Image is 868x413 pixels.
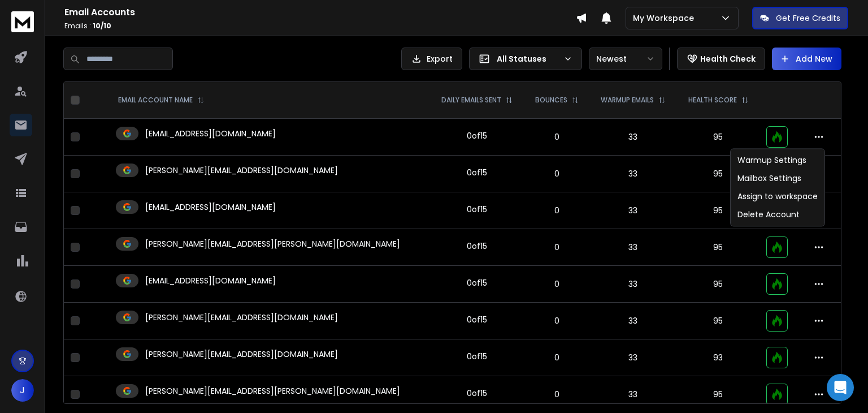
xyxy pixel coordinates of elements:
[467,314,487,325] div: 0 of 15
[467,204,487,215] div: 0 of 15
[776,12,840,24] p: Get Free Credits
[145,385,400,397] p: [PERSON_NAME][EMAIL_ADDRESS][PERSON_NAME][DOMAIN_NAME]
[497,53,559,64] p: All Statuses
[531,205,583,216] p: 0
[677,229,759,266] td: 95
[677,339,759,376] td: 93
[589,48,662,70] button: Newest
[733,151,822,169] div: Warmup Settings
[467,277,487,289] div: 0 of 15
[589,229,677,266] td: 33
[531,352,583,363] p: 0
[589,339,677,376] td: 33
[531,278,583,290] p: 0
[64,6,576,19] h1: Email Accounts
[677,266,759,303] td: 95
[733,169,822,187] div: Mailbox Settings
[467,351,487,362] div: 0 of 15
[633,12,698,24] p: My Workspace
[700,53,756,64] p: Health Check
[535,96,567,105] p: BOUNCES
[531,389,583,400] p: 0
[11,11,34,32] img: logo
[733,205,822,223] div: Delete Account
[677,376,759,413] td: 95
[531,131,583,143] p: 0
[531,242,583,253] p: 0
[145,165,338,176] p: [PERSON_NAME][EMAIL_ADDRESS][DOMAIN_NAME]
[589,156,677,192] td: 33
[677,156,759,192] td: 95
[733,187,822,205] div: Assign to workspace
[589,192,677,229] td: 33
[589,119,677,156] td: 33
[601,96,654,105] p: WARMUP EMAILS
[467,240,487,252] div: 0 of 15
[145,275,276,286] p: [EMAIL_ADDRESS][DOMAIN_NAME]
[531,315,583,326] p: 0
[467,167,487,178] div: 0 of 15
[118,96,204,105] div: EMAIL ACCOUNT NAME
[401,48,462,70] button: Export
[145,349,338,360] p: [PERSON_NAME][EMAIL_ADDRESS][DOMAIN_NAME]
[145,238,400,249] p: [PERSON_NAME][EMAIL_ADDRESS][PERSON_NAME][DOMAIN_NAME]
[441,96,501,105] p: DAILY EMAILS SENT
[145,128,276,139] p: [EMAIL_ADDRESS][DOMAIN_NAME]
[677,192,759,229] td: 95
[677,119,759,156] td: 95
[589,376,677,413] td: 33
[93,21,111,31] span: 10 / 10
[531,168,583,179] p: 0
[145,312,338,323] p: [PERSON_NAME][EMAIL_ADDRESS][DOMAIN_NAME]
[688,96,737,105] p: HEALTH SCORE
[467,130,487,141] div: 0 of 15
[467,388,487,399] div: 0 of 15
[677,303,759,339] td: 95
[11,379,34,402] span: J
[589,303,677,339] td: 33
[589,266,677,303] td: 33
[64,21,576,31] p: Emails :
[827,374,854,401] div: Open Intercom Messenger
[145,201,276,213] p: [EMAIL_ADDRESS][DOMAIN_NAME]
[772,48,841,70] button: Add New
